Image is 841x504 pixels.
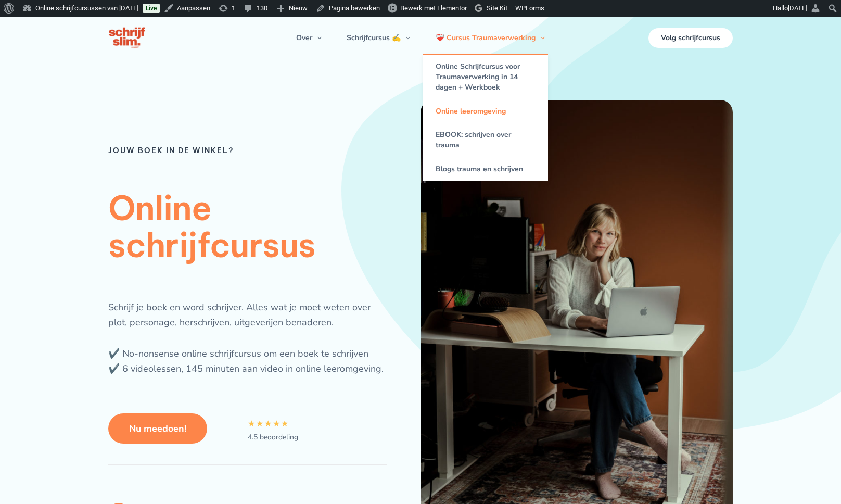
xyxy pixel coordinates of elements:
a: ❤️‍🩹 Cursus TraumaverwerkingMenu schakelen [423,22,557,54]
h1: Online schrijfcursus [108,190,387,263]
a: Online leeromgeving [423,99,548,123]
span: Nu meedoen! [129,424,186,433]
div: 4.8/5 [248,416,288,432]
span: Menu schakelen [312,22,322,54]
i: ☆ [273,416,280,432]
a: EBOOK: schrijven over trauma [423,123,548,158]
i: ☆ [248,416,255,432]
div: ✔️ 6 videolessen, 145 minuten aan video in online leeromgeving. [108,361,387,377]
a: Nu meedoen! [108,413,207,444]
h6: Jouw boek in de winkel? [108,147,387,154]
div: ✔️ No-nonsense online schrijfcursus om een boek te schrijven [108,346,387,362]
a: Live [143,4,160,13]
span: Menu schakelen [401,22,410,54]
img: schrijfcursus schrijfslim academy [108,26,147,50]
div: 4.5 beoordeling [248,434,298,441]
a: Online Schrijfcursus voor Traumaverwerking in 14 dagen + Werkboek [423,55,548,99]
span: Bewerk met Elementor [400,4,467,12]
a: Schrijfcursus ✍️Menu schakelen [334,22,423,54]
span: [DATE] [788,4,807,12]
nav: Navigatie op de site: Menu [284,22,557,54]
a: OverMenu schakelen [284,22,334,54]
a: Volg schrijfcursus [648,28,733,48]
span: Menu schakelen [536,22,545,54]
i: ☆ [264,416,272,432]
a: Blogs trauma en schrijven [423,157,548,181]
div: Schrijf je boek en word schrijver. Alles wat je moet weten over plot, personage, herschrijven, ui... [108,300,387,331]
span: Site Kit [487,4,507,12]
i: ☆ [281,416,288,432]
i: ☆ [256,416,263,432]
